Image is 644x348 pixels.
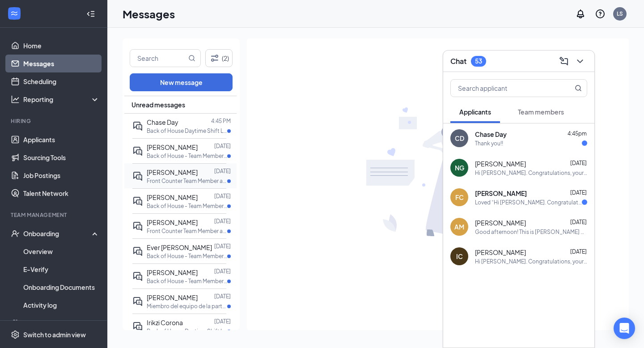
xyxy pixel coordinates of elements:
[131,100,185,109] span: Unread messages
[214,217,231,225] p: [DATE]
[595,8,606,19] svg: QuestionInfo
[570,248,587,255] span: [DATE]
[451,80,557,97] input: Search applicant
[86,9,95,18] svg: Collapse
[23,296,100,314] a: Activity log
[11,95,20,104] svg: Analysis
[147,202,227,210] p: Back of House - Team Member at 123rd & Dodge
[132,171,143,182] svg: ActiveDoubleChat
[23,260,100,278] a: E-Verify
[23,166,100,184] a: Job Postings
[147,127,227,135] p: Back of House Daytime Shift Leader at 123rd & Dodge
[147,143,198,151] span: [PERSON_NAME]
[147,293,198,301] span: [PERSON_NAME]
[147,177,227,185] p: Front Counter Team Member at 123rd & Dodge
[23,72,100,90] a: Scheduling
[570,219,587,225] span: [DATE]
[455,134,464,143] div: CD
[11,117,98,125] div: Hiring
[570,160,587,166] span: [DATE]
[211,117,231,125] p: 4:45 PM
[450,56,466,66] h3: Chat
[23,242,100,260] a: Overview
[23,37,100,55] a: Home
[23,149,100,166] a: Sourcing Tools
[147,168,198,176] span: [PERSON_NAME]
[130,50,186,67] input: Search
[10,9,19,18] svg: WorkstreamLogo
[475,140,503,147] div: Thank you!!
[23,330,86,339] div: Switch to admin view
[518,108,564,116] span: Team members
[132,121,143,132] svg: ActiveDoubleChat
[455,193,464,202] div: FC
[573,54,587,68] button: ChevronDown
[147,252,227,260] p: Back of House - Team Member at 123rd & Dodge
[147,327,227,335] p: Back of House Daytime Shift Leader at 123rd & Dodge
[132,296,143,307] svg: ActiveDoubleChat
[132,271,143,282] svg: ActiveDoubleChat
[147,152,227,160] p: Back of House - Team Member at 123rd & Dodge
[475,189,527,198] span: [PERSON_NAME]
[214,318,231,325] p: [DATE]
[130,73,233,91] button: New message
[614,318,635,339] div: Open Intercom Messenger
[475,57,482,65] div: 53
[475,218,526,227] span: [PERSON_NAME]
[147,243,212,251] span: Ever [PERSON_NAME]
[132,221,143,232] svg: ActiveDoubleChat
[147,302,227,310] p: Miembro del equipo de la parte trasera de la casa at 123rd & Dodge
[214,192,231,200] p: [DATE]
[455,163,464,172] div: NG
[575,85,582,92] svg: MagnifyingGlass
[570,189,587,196] span: [DATE]
[559,56,569,67] svg: ComposeMessage
[214,267,231,275] p: [DATE]
[459,108,491,116] span: Applicants
[557,54,571,68] button: ComposeMessage
[11,211,98,219] div: Team Management
[132,246,143,257] svg: ActiveDoubleChat
[475,258,587,265] div: Hi [PERSON_NAME]. Congratulations, your meeting with [DEMOGRAPHIC_DATA]-fil-A for Back of House -...
[475,228,587,236] div: Good afternoon! This is [PERSON_NAME] with [DEMOGRAPHIC_DATA]-fil-A 123rd and Dodge. I have revie...
[475,169,587,177] div: Hi [PERSON_NAME]. Congratulations, your meeting with [DEMOGRAPHIC_DATA]-fil-A for Back of House -...
[209,53,220,64] svg: Filter
[214,167,231,175] p: [DATE]
[123,6,175,21] h1: Messages
[23,184,100,202] a: Talent Network
[147,218,198,226] span: [PERSON_NAME]
[147,318,183,327] span: Irikzi Corona
[132,146,143,157] svg: ActiveDoubleChat
[214,242,231,250] p: [DATE]
[475,159,526,168] span: [PERSON_NAME]
[147,118,178,126] span: Chase Day
[205,49,233,67] button: Filter (2)
[475,199,582,206] div: Loved “Hi [PERSON_NAME]. Congratulations, your meeting with [DEMOGRAPHIC_DATA]-fil-A for Back of ...
[11,229,20,238] svg: UserCheck
[23,95,100,104] div: Reporting
[147,193,198,201] span: [PERSON_NAME]
[475,248,526,257] span: [PERSON_NAME]
[147,277,227,285] p: Back of House - Team Member at 123rd & Dodge
[132,196,143,207] svg: ActiveDoubleChat
[147,227,227,235] p: Front Counter Team Member at 123rd & Dodge
[454,222,464,231] div: AM
[568,130,587,137] span: 4:45pm
[23,55,100,72] a: Messages
[575,8,586,19] svg: Notifications
[456,252,463,261] div: IC
[214,142,231,150] p: [DATE]
[147,268,198,276] span: [PERSON_NAME]
[475,130,507,139] span: Chase Day
[23,229,92,238] div: Onboarding
[575,56,585,67] svg: ChevronDown
[23,278,100,296] a: Onboarding Documents
[132,321,143,332] svg: ActiveDoubleChat
[188,55,195,62] svg: MagnifyingGlass
[11,330,20,339] svg: Settings
[23,314,100,332] a: Team
[617,10,623,17] div: LS
[214,293,231,300] p: [DATE]
[23,131,100,149] a: Applicants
